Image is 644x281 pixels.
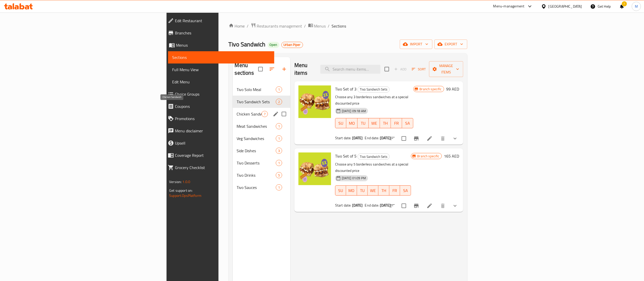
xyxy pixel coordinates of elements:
span: 2 [276,99,282,104]
span: Menus [314,23,326,29]
span: 5 [276,173,282,178]
span: Tivo Desserts [237,160,276,166]
span: Branch specific [418,87,444,92]
div: Tivo Sauces1 [233,181,290,194]
a: Edit menu item [427,203,433,209]
a: Full Menu View [168,63,274,76]
div: Veg Sandwiches [237,135,276,142]
p: Choose any 5 borderless sandwiches at a special discounted price [335,161,411,174]
span: 1 [276,161,282,165]
button: sort-choices [386,200,399,212]
input: search [320,65,380,74]
div: Tivo Solo Meal1 [233,83,290,96]
h6: 99 AED [446,85,459,93]
span: WE [370,187,376,194]
b: [DATE] [352,135,363,141]
nav: breadcrumb [229,23,467,29]
span: Coverage Report [175,152,270,158]
h2: Menu items [294,61,314,77]
span: 1 [276,87,282,92]
div: [GEOGRAPHIC_DATA] [549,4,582,9]
span: Select to update [399,133,409,144]
span: Tivo Sandwich Sets [237,99,276,105]
span: Sort [412,66,426,72]
a: Upsell [164,137,274,149]
button: delete [437,200,449,212]
span: Tivo Sandwich Sets [358,154,389,160]
span: Version: [169,178,182,185]
button: TH [378,185,389,196]
span: Choice Groups [175,91,270,97]
button: export [434,40,467,49]
div: Meat Sandwiches [237,123,276,129]
span: Promotions [175,116,270,122]
span: FR [391,187,398,194]
span: SU [337,187,344,194]
span: 7 [262,112,268,117]
span: Side Dishes [237,148,276,154]
span: Edit Restaurant [175,18,270,24]
button: SU [335,185,346,196]
span: Manage items [433,63,459,75]
span: WE [371,120,378,127]
img: Tivo Set of 3 [298,85,331,118]
h6: 165 AED [444,152,459,160]
span: Tivo Set of 3 [335,85,357,93]
button: SU [335,118,347,128]
span: Coupons [175,103,270,109]
a: Edit menu item [427,135,433,142]
span: Select to update [399,200,409,211]
span: Edit Menu [172,79,270,85]
div: items [276,160,282,166]
button: Manage items [429,61,463,77]
span: Chicken Sandwich [237,111,262,117]
button: WE [368,185,378,196]
div: Side Dishes3 [233,145,290,157]
span: Tivo Drinks [237,172,276,178]
span: Sort items [408,65,429,73]
button: MO [346,185,357,196]
span: End date: [365,135,379,141]
div: Tivo Sandwich Sets [358,86,390,93]
span: SA [402,187,409,194]
span: M [635,4,638,9]
button: TU [357,185,368,196]
span: Select section [381,64,392,74]
span: Restaurants management [257,23,302,29]
a: Promotions [164,112,274,125]
span: export [439,41,463,47]
button: SA [400,185,411,196]
a: Coupons [164,100,274,112]
span: Tivo Sauces [237,184,276,190]
button: SA [402,118,413,128]
a: Menus [164,39,274,51]
div: items [262,111,268,117]
span: [DATE] 09:18 AM [340,109,368,113]
div: items [276,135,282,142]
div: Tivo Drinks5 [233,169,290,181]
a: Edit Menu [168,76,274,88]
span: Tivo Solo Meal [237,86,276,93]
span: 1 [276,185,282,190]
button: Branch-specific-item [410,200,422,212]
span: import [404,41,428,47]
button: Branch-specific-item [410,132,422,145]
span: Sections [172,54,270,60]
button: sort-choices [386,132,399,145]
nav: Menu sections [233,81,290,196]
svg: Show Choices [452,135,458,142]
span: 1 [276,124,282,129]
span: Menus [176,42,270,48]
button: WE [369,118,380,128]
span: TH [382,120,389,127]
span: Add item [392,65,408,73]
span: Menu disclaimer [175,128,270,134]
li: / [328,23,330,29]
p: Choose any 3 borderless sandwiches at a special discounted price [335,94,413,107]
span: [DATE] 01:09 PM [340,176,368,181]
span: Upsell [175,140,270,146]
